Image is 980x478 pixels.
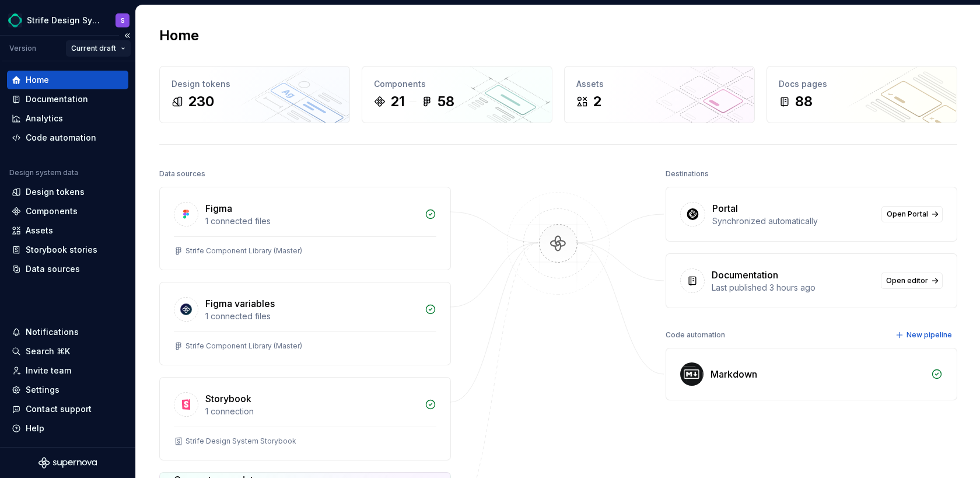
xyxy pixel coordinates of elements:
div: Search ⌘K [26,346,70,357]
div: 2 [593,92,601,111]
div: Storybook [205,392,251,406]
button: Help [7,419,128,438]
div: Home [26,74,49,86]
div: Notifications [26,326,79,338]
h2: Home [159,26,199,45]
svg: Supernova Logo [38,457,97,469]
img: 21b91b01-957f-4e61-960f-db90ae25bf09.png [8,13,22,27]
div: Code automation [666,327,725,343]
div: Strife Design System [27,15,101,26]
span: Open editor [886,276,928,285]
a: Storybook stories [7,240,128,259]
a: Data sources [7,260,128,278]
div: 58 [437,92,454,111]
div: Portal [712,201,738,215]
div: Strife Design System Storybook [185,437,296,446]
a: Figma variables1 connected filesStrife Component Library (Master) [159,282,451,365]
a: Analytics [7,109,128,128]
a: Open editor [881,273,943,289]
div: Analytics [26,113,63,124]
a: Storybook1 connectionStrife Design System Storybook [159,377,451,460]
a: Docs pages88 [766,66,957,123]
div: Design tokens [26,186,85,198]
div: Storybook stories [26,244,97,256]
div: Synchronized automatically [712,215,874,227]
div: Code automation [26,132,96,144]
div: Invite team [26,365,71,376]
button: Notifications [7,323,128,341]
button: Search ⌘K [7,342,128,361]
div: Components [374,78,540,90]
div: Settings [26,384,60,396]
div: 88 [795,92,813,111]
div: Docs pages [779,78,945,90]
div: Data sources [26,263,80,275]
span: Current draft [71,44,116,53]
div: Contact support [26,403,92,415]
div: 230 [188,92,214,111]
div: Figma [205,201,232,215]
a: Assets2 [564,66,755,123]
a: Figma1 connected filesStrife Component Library (Master) [159,187,451,270]
button: Strife Design SystemS [2,8,133,33]
div: 1 connected files [205,215,418,227]
a: Invite team [7,361,128,380]
a: Settings [7,381,128,399]
div: Documentation [712,268,778,282]
div: Strife Component Library (Master) [185,246,302,256]
div: Components [26,205,78,217]
div: 21 [390,92,405,111]
div: Documentation [26,93,88,105]
div: Design system data [9,168,78,177]
div: Data sources [159,166,205,182]
button: Current draft [66,40,131,57]
button: New pipeline [892,327,957,343]
a: Assets [7,221,128,240]
button: Contact support [7,400,128,418]
div: Markdown [710,367,757,381]
div: S [121,16,125,25]
a: Design tokens [7,183,128,201]
div: 1 connected files [205,310,418,322]
div: 1 connection [205,406,418,417]
div: Assets [576,78,743,90]
a: Components [7,202,128,221]
a: Open Portal [881,206,943,222]
a: Code automation [7,128,128,147]
a: Documentation [7,90,128,109]
div: Assets [26,225,53,236]
div: Destinations [666,166,709,182]
div: Strife Component Library (Master) [185,341,302,351]
div: Design tokens [171,78,338,90]
a: Design tokens230 [159,66,350,123]
a: Components2158 [362,66,552,123]
div: Figma variables [205,296,275,310]
div: Version [9,44,36,53]
div: Last published 3 hours ago [712,282,874,294]
span: Open Portal [887,210,928,219]
span: New pipeline [907,330,952,340]
a: Home [7,71,128,89]
div: Help [26,423,44,434]
button: Collapse sidebar [119,27,135,44]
